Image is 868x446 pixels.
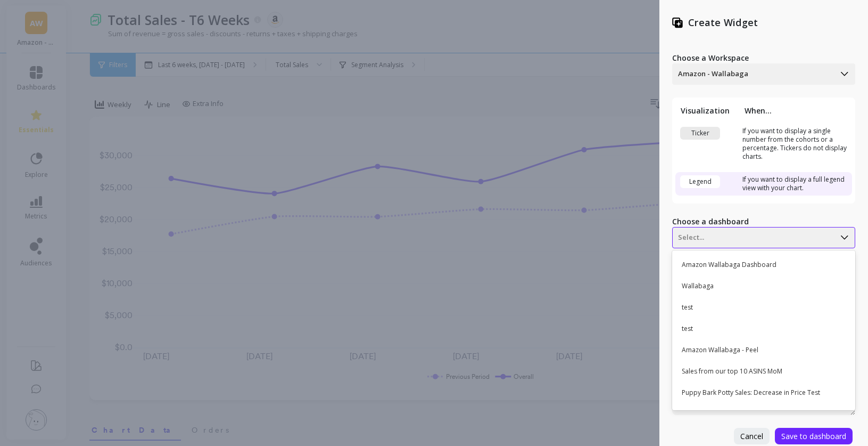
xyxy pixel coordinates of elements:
[672,53,855,63] label: Choose a Workspace
[739,106,852,116] th: When...
[675,256,849,274] div: Amazon Wallabaga Dashboard
[734,428,770,444] button: Cancel
[739,124,852,164] td: If you want to display a single number from the cohorts or a percentage. Tickers do not display c...
[672,216,855,227] label: Choose a dashboard
[781,431,846,441] span: Save to dashboard
[675,341,849,359] div: Amazon Wallabaga - Peel
[675,405,849,423] div: Amazon Wallabaga Sales
[775,428,853,444] button: Save to dashboard
[680,175,720,188] div: Legend
[688,16,758,29] p: Create Widget
[675,362,849,380] div: Sales from our top 10 ASINS MoM
[675,277,849,295] div: Wallabaga
[675,384,849,402] div: Puppy Bark Potty Sales: Decrease in Price Test
[675,320,849,338] div: test
[675,106,739,116] th: Visualization
[680,127,720,140] div: Ticker
[740,431,763,441] span: Cancel
[739,172,852,196] td: If you want to display a full legend view with your chart.
[675,298,849,317] div: test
